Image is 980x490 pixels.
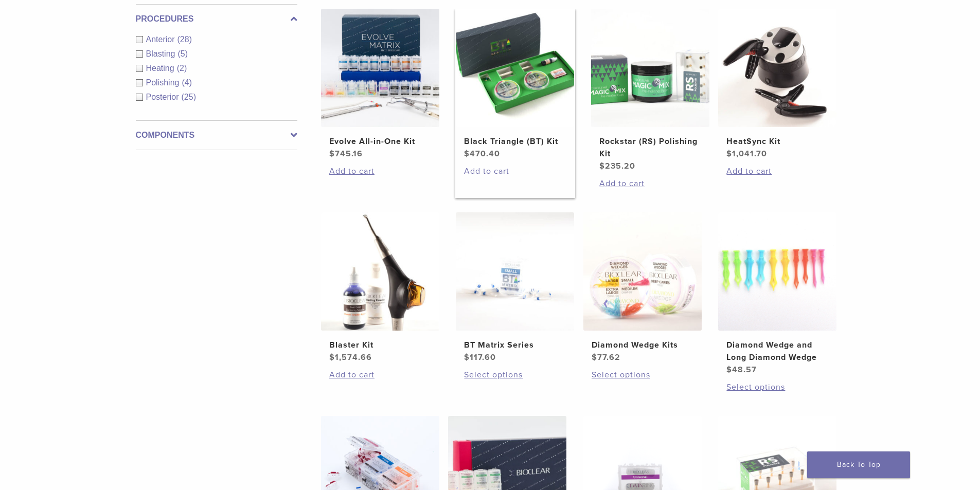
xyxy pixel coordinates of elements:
[599,135,701,160] h2: Rockstar (RS) Polishing Kit
[329,149,363,159] bdi: 745.16
[592,352,597,362] span: $
[726,149,767,159] bdi: 1,041.70
[591,9,710,172] a: Rockstar (RS) Polishing KitRockstar (RS) Polishing Kit $235.20
[136,129,297,141] label: Components
[599,161,635,171] bdi: 235.20
[726,135,828,148] h2: HeatSync Kit
[718,212,836,331] img: Diamond Wedge and Long Diamond Wedge
[182,78,192,87] span: (4)
[599,177,701,190] a: Add to cart: “Rockstar (RS) Polishing Kit”
[329,149,335,159] span: $
[146,64,177,72] span: Heating
[591,9,709,127] img: Rockstar (RS) Polishing Kit
[320,212,440,364] a: Blaster KitBlaster Kit $1,574.66
[807,451,910,478] a: Back To Top
[177,35,192,44] span: (28)
[320,9,440,160] a: Evolve All-in-One KitEvolve All-in-One Kit $745.16
[329,339,431,351] h2: Blaster Kit
[456,212,574,331] img: BT Matrix Series
[146,93,182,101] span: Posterior
[321,9,439,127] img: Evolve All-in-One Kit
[464,369,566,381] a: Select options for “BT Matrix Series”
[329,135,431,148] h2: Evolve All-in-One Kit
[329,352,335,362] span: $
[146,49,178,58] span: Blasting
[321,212,439,331] img: Blaster Kit
[726,381,828,393] a: Select options for “Diamond Wedge and Long Diamond Wedge”
[592,339,693,351] h2: Diamond Wedge Kits
[464,135,566,148] h2: Black Triangle (BT) Kit
[456,9,574,127] img: Black Triangle (BT) Kit
[464,339,566,351] h2: BT Matrix Series
[726,165,828,177] a: Add to cart: “HeatSync Kit”
[718,9,836,127] img: HeatSync Kit
[464,352,496,362] bdi: 117.60
[464,149,470,159] span: $
[583,212,702,331] img: Diamond Wedge Kits
[583,212,703,364] a: Diamond Wedge KitsDiamond Wedge Kits $77.62
[726,365,732,375] span: $
[464,352,470,362] span: $
[329,352,372,362] bdi: 1,574.66
[329,165,431,177] a: Add to cart: “Evolve All-in-One Kit”
[177,49,188,58] span: (5)
[136,13,297,25] label: Procedures
[464,165,566,177] a: Add to cart: “Black Triangle (BT) Kit”
[592,369,693,381] a: Select options for “Diamond Wedge Kits”
[726,339,828,364] h2: Diamond Wedge and Long Diamond Wedge
[599,161,605,171] span: $
[146,35,177,44] span: Anterior
[592,352,620,362] bdi: 77.62
[718,9,838,160] a: HeatSync KitHeatSync Kit $1,041.70
[718,212,838,376] a: Diamond Wedge and Long Diamond WedgeDiamond Wedge and Long Diamond Wedge $48.57
[455,9,575,160] a: Black Triangle (BT) KitBlack Triangle (BT) Kit $470.40
[182,93,196,101] span: (25)
[177,64,187,72] span: (2)
[455,212,575,364] a: BT Matrix SeriesBT Matrix Series $117.60
[329,369,431,381] a: Add to cart: “Blaster Kit”
[726,149,732,159] span: $
[464,149,500,159] bdi: 470.40
[146,78,182,87] span: Polishing
[726,365,757,375] bdi: 48.57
